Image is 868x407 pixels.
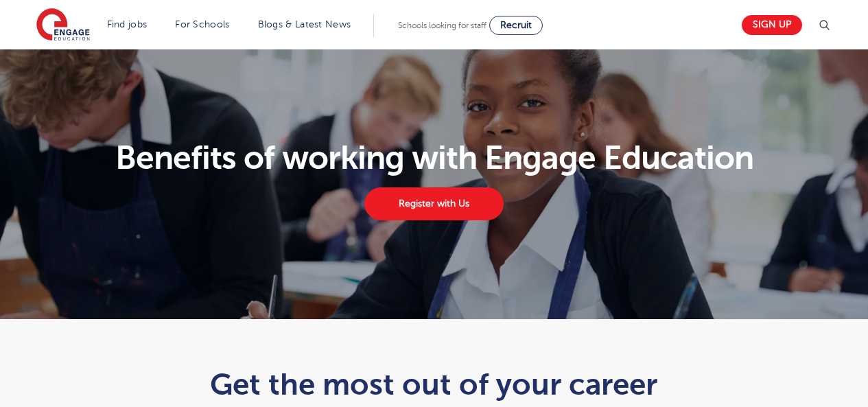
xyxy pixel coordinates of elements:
[36,8,90,43] img: Engage Education
[500,20,532,30] span: Recruit
[489,16,543,35] a: Recruit
[175,19,229,30] a: For Schools
[364,187,503,220] a: Register with Us
[258,19,351,30] a: Blogs & Latest News
[398,21,486,30] span: Schools looking for staff
[28,141,840,174] h1: Benefits of working with Engage Education
[107,19,148,30] a: Find jobs
[742,15,802,35] a: Sign up
[97,367,771,402] h1: Get the most out of your career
